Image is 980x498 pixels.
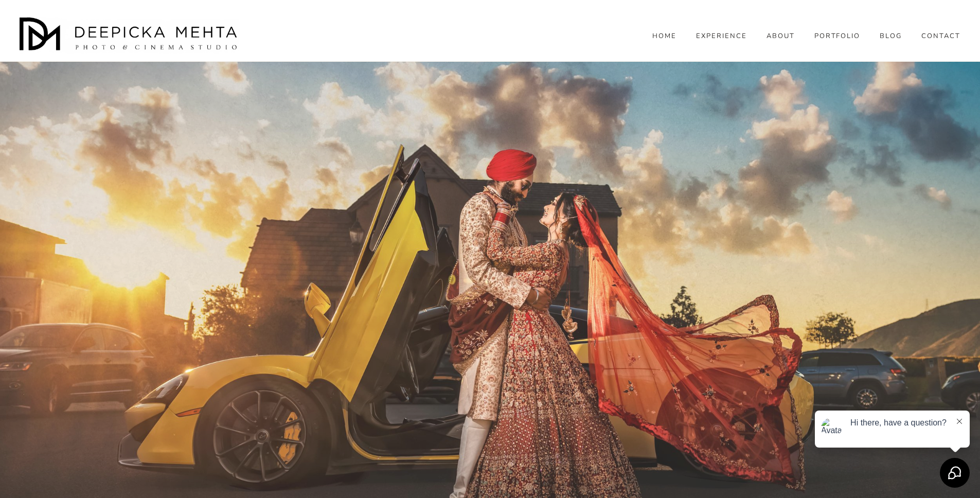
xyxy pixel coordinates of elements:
[814,31,861,41] a: PORTFOLIO
[921,31,960,41] a: CONTACT
[767,31,795,41] a: ABOUT
[652,31,676,41] a: HOME
[696,31,747,41] a: EXPERIENCE
[880,32,902,41] span: BLOG
[20,17,241,54] img: Austin Wedding Photographer - Deepicka Mehta Photography &amp; Cinematography
[880,31,902,41] a: folder dropdown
